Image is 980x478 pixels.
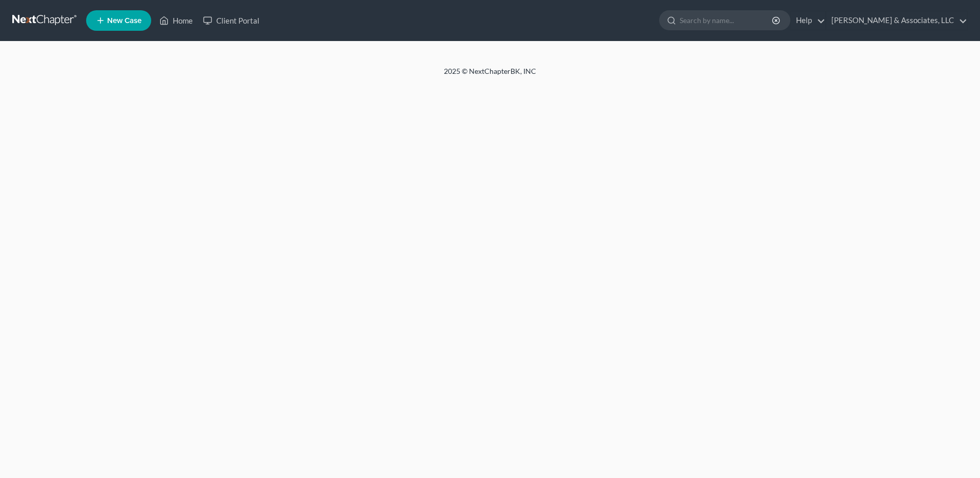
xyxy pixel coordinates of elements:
input: Search by name... [680,11,773,30]
a: [PERSON_NAME] & Associates, LLC [826,11,967,30]
div: 2025 © NextChapterBK, INC [198,66,782,85]
a: Help [791,11,825,30]
span: New Case [107,17,141,25]
a: Home [154,11,198,30]
a: Client Portal [198,11,264,30]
